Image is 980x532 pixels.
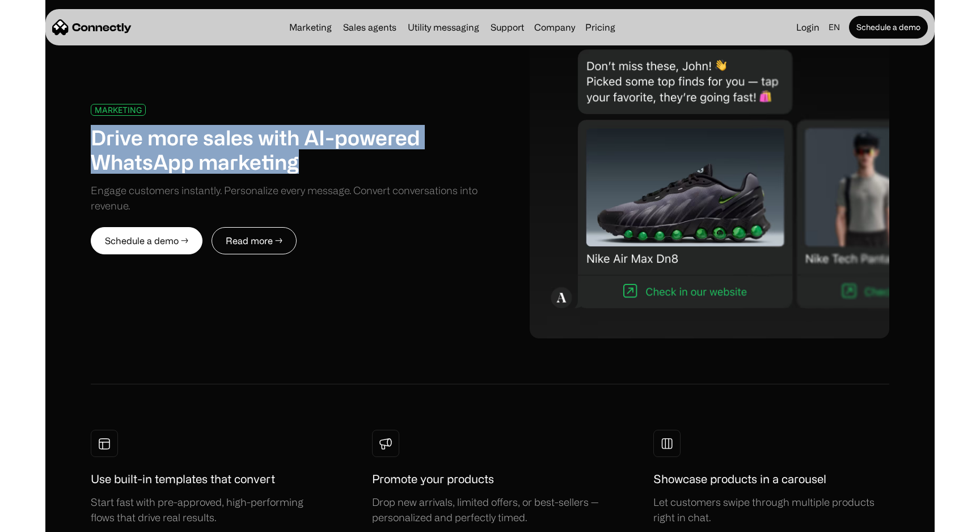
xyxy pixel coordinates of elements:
h1: Promote your products [372,471,494,488]
div: Engage customers instantly. Personalize every message. Convert conversations into revenue. [91,183,490,213]
h1: Showcase products in a carousel [653,471,826,488]
aside: Language selected: English [11,511,68,528]
a: Support [486,23,529,32]
a: Schedule a demo → [91,227,202,254]
h1: Drive more sales with AI-powered WhatsApp marketing [91,125,490,174]
a: Sales agents [339,23,401,32]
div: en [829,19,840,35]
a: Login [792,19,824,35]
ul: Language list [23,512,68,528]
div: en [824,19,847,35]
a: Read more → [212,227,297,254]
a: Marketing [285,23,336,32]
a: Pricing [581,23,620,32]
div: Let customers swipe through multiple products right in chat. [653,495,889,525]
h1: Use built-in templates that convert [91,471,275,488]
a: home [52,19,132,36]
div: Start fast with pre-approved, high-performing flows that drive real results. [91,495,327,525]
a: Schedule a demo [849,16,928,39]
div: Company [534,19,575,35]
div: Drop new arrivals, limited offers, or best-sellers — personalized and perfectly timed. [372,495,608,525]
div: Company [531,19,578,35]
div: MARKETING [95,106,142,114]
a: Utility messaging [403,23,484,32]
